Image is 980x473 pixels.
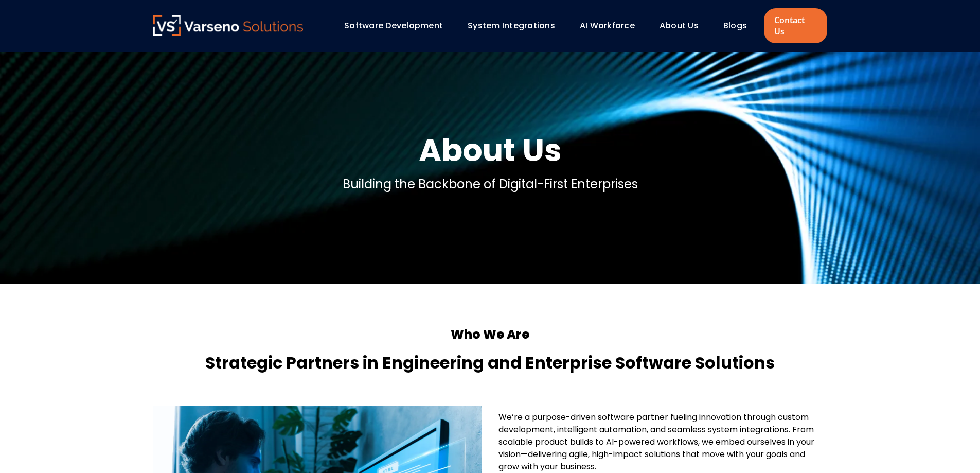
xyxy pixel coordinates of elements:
[723,20,747,31] a: Blogs
[419,130,562,171] h1: About Us
[462,17,569,34] div: System Integrations
[575,17,649,34] div: AI Workforce
[718,17,761,34] div: Blogs
[764,8,827,43] a: Contact Us
[153,15,304,36] img: Varseno Solutions – Product Engineering & IT Services
[580,20,635,31] a: AI Workforce
[153,15,304,36] a: Varseno Solutions – Product Engineering & IT Services
[153,351,827,375] h4: Strategic Partners in Engineering and Enterprise Software Solutions
[344,20,443,31] a: Software Development
[339,17,457,34] div: Software Development
[343,175,638,194] p: Building the Backbone of Digital-First Enterprises
[654,17,713,34] div: About Us
[498,411,814,472] span: We’re a purpose-driven software partner fueling innovation through custom development, intelligen...
[660,20,699,31] a: About Us
[468,20,555,31] a: System Integrations
[153,325,827,344] h5: Who We Are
